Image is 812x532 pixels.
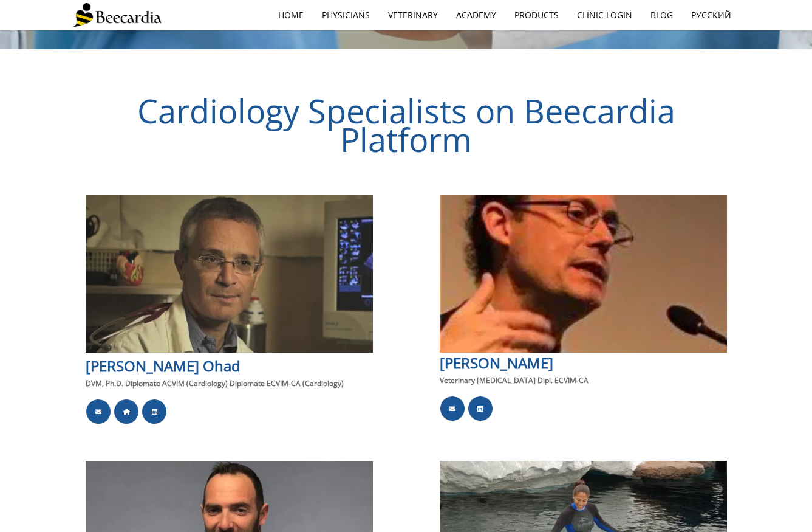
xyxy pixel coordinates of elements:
a: Veterinary [379,1,447,29]
a: Clinic Login [568,1,641,29]
a: Physicians [313,1,379,29]
a: Blog [641,1,682,29]
span: Veterinary [MEDICAL_DATA] Dipl. ECVIM-CA [440,375,589,385]
a: home [269,1,313,29]
span: DVM, Ph.D. Diplomate ACVIM (Cardiology) Diplomate ECVIM-CA (Cardiology) [86,378,344,389]
a: Academy [447,1,505,29]
span: Cardiology Specialists on Beecardia Platform [137,88,675,162]
img: Beecardia [72,3,162,27]
a: Русский [682,1,740,29]
span: [PERSON_NAME] [440,353,553,373]
span: [PERSON_NAME] Ohad [86,356,241,376]
a: Products [505,1,568,29]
